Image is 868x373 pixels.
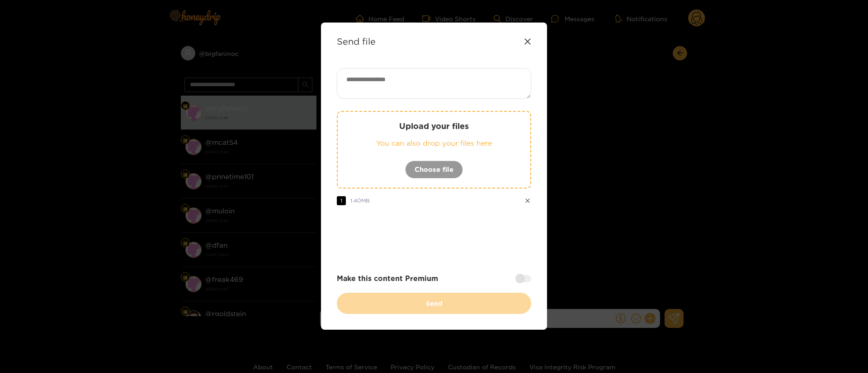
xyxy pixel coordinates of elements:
[350,198,370,203] span: 1.40 MB
[337,196,346,205] span: 1
[405,161,463,179] button: Choose file
[356,121,512,131] p: Upload your files
[337,293,531,314] button: Send
[356,138,512,148] p: You can also drop your files here
[337,36,376,46] strong: Send file
[337,273,438,284] strong: Make this content Premium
